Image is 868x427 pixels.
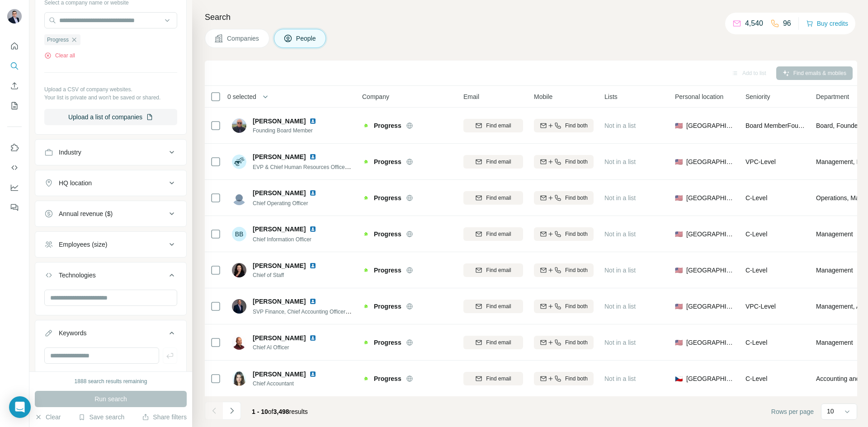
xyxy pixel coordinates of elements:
[44,94,177,102] p: Your list is private and won't be saved or shared.
[816,92,849,101] span: Department
[35,234,186,255] button: Employees (size)
[35,141,186,163] button: Industry
[252,408,268,415] span: 1 - 10
[274,408,289,415] span: 3,498
[59,328,86,338] div: Keywords
[309,117,316,125] img: LinkedIn logo
[374,302,401,311] span: Progress
[253,200,308,206] span: Chief Operating Officer
[565,194,588,202] span: Find both
[252,408,308,415] span: results
[686,121,735,130] span: [GEOGRAPHIC_DATA]
[604,267,636,274] span: Not in a list
[362,230,369,238] img: Logo of Progress
[268,408,274,415] span: of
[675,121,683,130] span: 🇺🇸
[771,407,814,416] span: Rows per page
[253,261,306,270] span: [PERSON_NAME]
[7,160,22,176] button: Use Surfe API
[253,370,306,379] span: [PERSON_NAME]
[565,122,588,130] span: Find both
[486,230,511,238] span: Find email
[565,230,588,238] span: Find both
[463,191,523,205] button: Find email
[362,375,369,382] img: Logo of Progress
[296,34,317,43] span: People
[232,227,246,241] div: BB
[374,230,401,239] span: Progress
[232,371,246,386] img: Avatar
[35,413,61,422] button: Clear
[745,158,776,165] span: VP C-Level
[534,191,594,205] button: Find both
[44,109,177,125] button: Upload a list of companies
[59,178,92,188] div: HQ location
[309,262,316,269] img: LinkedIn logo
[745,375,767,382] span: C-Level
[232,155,246,169] img: Avatar
[59,209,113,218] div: Annual revenue ($)
[486,375,511,383] span: Find email
[534,372,594,385] button: Find both
[253,225,306,234] span: [PERSON_NAME]
[534,263,594,277] button: Find both
[565,375,588,383] span: Find both
[745,18,763,29] p: 4,540
[486,122,511,130] span: Find email
[534,155,594,169] button: Find both
[374,266,401,275] span: Progress
[253,188,306,197] span: [PERSON_NAME]
[816,338,853,347] span: Management
[565,338,588,347] span: Find both
[816,266,853,275] span: Management
[35,264,186,290] button: Technologies
[827,407,834,416] p: 10
[604,194,636,202] span: Not in a list
[565,302,588,310] span: Find both
[44,85,177,94] p: Upload a CSV of company websites.
[142,413,187,422] button: Share filters
[223,402,241,420] button: Navigate to next page
[253,343,327,352] span: Chief AI Officer
[232,299,246,314] img: Avatar
[232,335,246,350] img: Avatar
[745,303,776,310] span: VP C-Level
[806,17,848,30] button: Buy credits
[745,230,767,238] span: C-Level
[232,191,246,205] img: Avatar
[675,193,683,202] span: 🇺🇸
[232,118,246,133] img: Avatar
[534,300,594,313] button: Find both
[463,119,523,132] button: Find email
[309,189,316,197] img: LinkedIn logo
[463,155,523,169] button: Find email
[253,271,327,279] span: Chief of Staff
[253,152,306,161] span: [PERSON_NAME]
[253,308,362,315] span: SVP Finance, Chief Accounting Officer (CAO)
[35,322,186,347] button: Keywords
[7,58,22,74] button: Search
[78,413,124,422] button: Save search
[59,240,107,249] div: Employees (size)
[686,193,735,202] span: [GEOGRAPHIC_DATA]
[253,163,368,170] span: EVP & Chief Human Resources Officer (CHRO)
[686,374,735,383] span: [GEOGRAPHIC_DATA]
[253,297,306,306] span: [PERSON_NAME]
[463,227,523,241] button: Find email
[309,225,316,233] img: LinkedIn logo
[309,334,316,342] img: LinkedIn logo
[374,338,401,347] span: Progress
[816,230,853,239] span: Management
[604,303,636,310] span: Not in a list
[309,371,316,378] img: LinkedIn logo
[374,193,401,202] span: Progress
[745,92,770,101] span: Seniority
[362,267,369,274] img: Logo of Progress
[362,122,369,129] img: Logo of Progress
[7,199,22,216] button: Feedback
[745,194,767,202] span: C-Level
[816,157,866,166] span: Management, HR
[604,230,636,238] span: Not in a list
[59,271,96,280] div: Technologies
[486,194,511,202] span: Find email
